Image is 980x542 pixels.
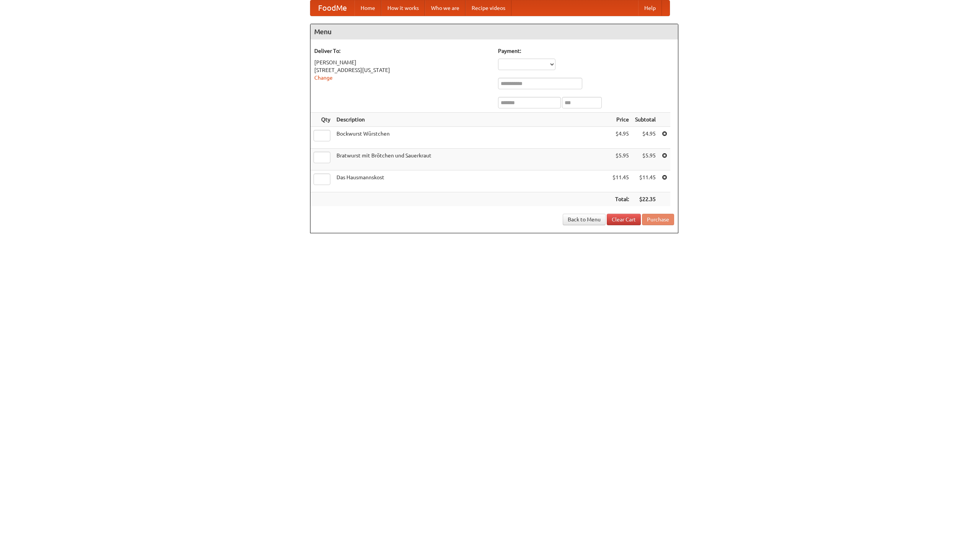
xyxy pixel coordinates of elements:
[563,214,606,225] a: Back to Menu
[609,113,632,127] th: Price
[333,170,609,192] td: Das Hausmannskost
[314,59,490,66] div: [PERSON_NAME]
[609,192,632,206] th: Total:
[381,0,425,16] a: How it works
[333,149,609,170] td: Bratwurst mit Brötchen und Sauerkraut
[314,66,490,74] div: [STREET_ADDRESS][US_STATE]
[609,127,632,149] td: $4.95
[314,47,490,55] h5: Deliver To:
[632,127,659,149] td: $4.95
[642,214,674,225] button: Purchase
[310,113,333,127] th: Qty
[638,0,662,16] a: Help
[425,0,465,16] a: Who we are
[465,0,511,16] a: Recipe videos
[314,75,333,81] a: Change
[310,24,678,39] h4: Menu
[632,113,659,127] th: Subtotal
[333,127,609,149] td: Bockwurst Würstchen
[632,192,659,206] th: $22.35
[609,149,632,170] td: $5.95
[333,113,609,127] th: Description
[609,170,632,192] td: $11.45
[632,170,659,192] td: $11.45
[498,47,674,55] h5: Payment:
[632,149,659,170] td: $5.95
[310,0,354,16] a: FoodMe
[354,0,381,16] a: Home
[607,214,641,225] a: Clear Cart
